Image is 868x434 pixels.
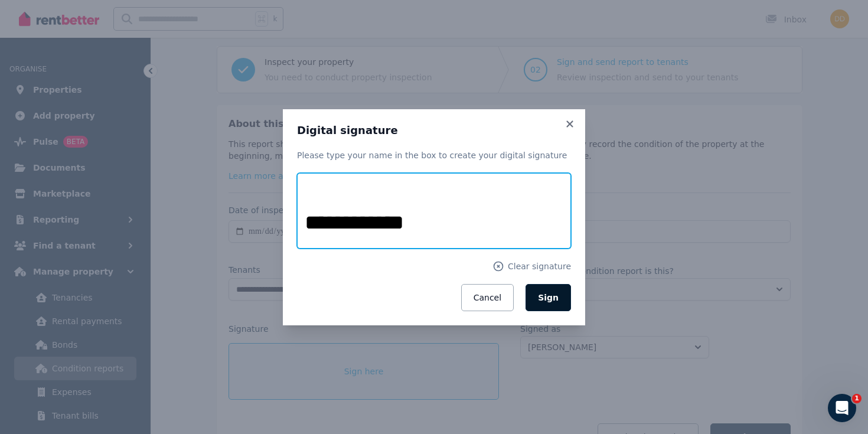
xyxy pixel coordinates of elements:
[508,260,571,272] span: Clear signature
[461,284,514,311] button: Cancel
[297,123,571,138] h3: Digital signature
[526,284,571,311] button: Sign
[297,149,571,161] p: Please type your name in the box to create your digital signature
[538,293,559,302] span: Sign
[828,394,856,422] iframe: Intercom live chat
[852,394,862,403] span: 1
